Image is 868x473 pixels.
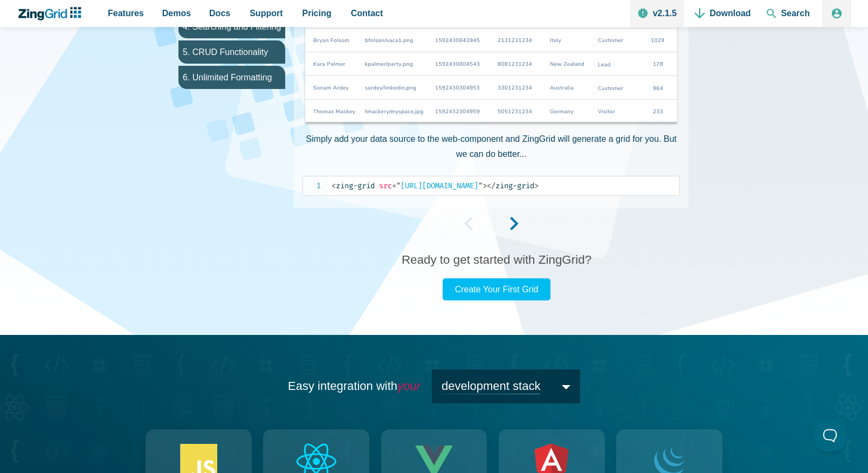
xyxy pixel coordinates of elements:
[351,6,383,20] span: Contact
[108,6,144,20] span: Features
[302,6,332,20] span: Pricing
[396,181,401,190] span: "
[162,6,191,20] span: Demos
[814,419,846,451] iframe: Toggle Customer Support
[397,379,421,393] em: your
[379,181,392,190] span: src
[302,132,680,161] p: Simply add your data source to the web-component and ZingGrid will generate a grid for you. But w...
[178,40,285,64] li: 5. CRUD Functionality
[487,181,495,190] span: </
[402,252,591,268] h3: Ready to get started with ZingGrid?
[288,379,421,393] span: Easy integration with
[332,181,375,190] span: zing-grid
[483,181,487,190] span: >
[392,181,396,190] span: =
[209,6,230,20] span: Docs
[478,181,483,190] span: "
[332,181,336,190] span: <
[178,66,285,89] li: 6. Unlimited Formatting
[443,278,550,300] a: Create Your First Grid
[487,181,534,190] span: zing-grid
[250,6,283,20] span: Support
[392,181,483,190] span: [URL][DOMAIN_NAME]
[17,7,87,20] a: ZingChart Logo. Click to return to the homepage
[534,181,539,190] span: >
